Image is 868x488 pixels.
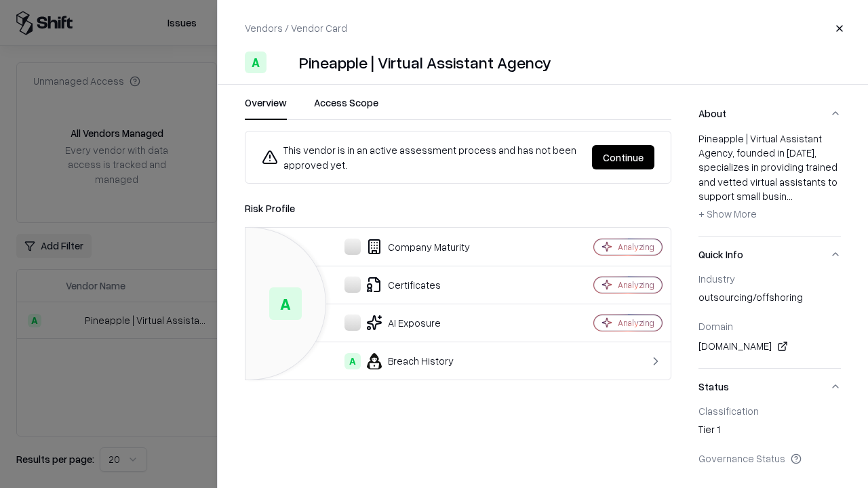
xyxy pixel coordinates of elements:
div: This vendor is in an active assessment process and has not been approved yet. [262,142,581,172]
div: Risk Profile [245,200,671,216]
div: [DOMAIN_NAME] [698,338,841,354]
div: Pineapple | Virtual Assistant Agency, founded in [DATE], specializes in providing trained and vet... [698,131,841,225]
div: Classification [698,405,841,417]
div: About [698,131,841,236]
div: A [344,353,361,369]
div: Analyzing [618,317,654,329]
img: Pineapple | Virtual Assistant Agency [272,52,294,73]
div: A [269,287,302,320]
div: outsourcing/offshoring [698,290,841,309]
div: Breach History [256,353,547,369]
button: About [698,96,841,131]
div: Analyzing [618,279,654,291]
div: A [245,52,267,73]
button: Access Scope [314,96,378,120]
div: AI Exposure [256,314,547,331]
span: ... [787,190,793,202]
span: + Show More [698,207,757,220]
button: Overview [245,96,287,120]
div: Certificates [256,277,547,293]
p: Vendors / Vendor Card [245,21,347,35]
div: Tier 1 [698,422,841,441]
div: Domain [698,320,841,332]
button: Continue [592,145,654,169]
button: Quick Info [698,237,841,272]
div: Analyzing [618,241,654,253]
div: Quick Info [698,272,841,368]
button: + Show More [698,203,757,225]
div: Pineapple | Virtual Assistant Agency [299,52,551,73]
div: Industry [698,272,841,285]
button: Status [698,369,841,405]
div: Company Maturity [256,239,547,255]
div: Governance Status [698,452,841,464]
